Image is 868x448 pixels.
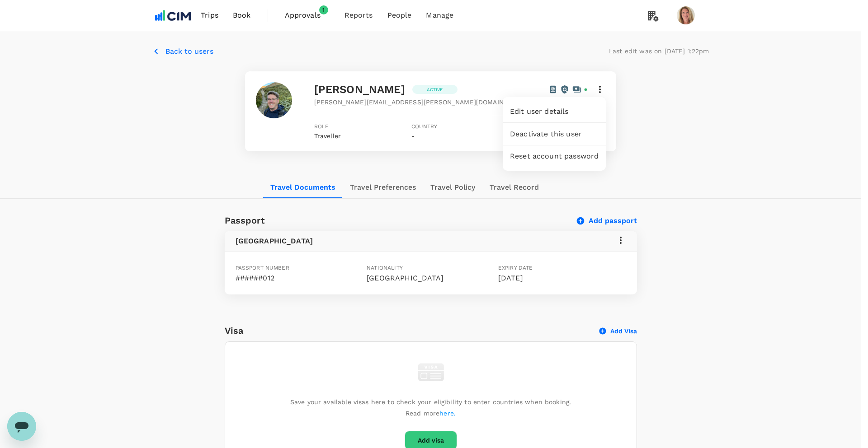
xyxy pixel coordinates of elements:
div: Reset account password [503,145,606,167]
span: Reset account password [510,151,599,162]
span: Edit user details [510,106,599,117]
span: Deactivate this user [510,129,599,140]
div: Deactivate this user [503,123,606,145]
div: Edit user details [503,101,606,122]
